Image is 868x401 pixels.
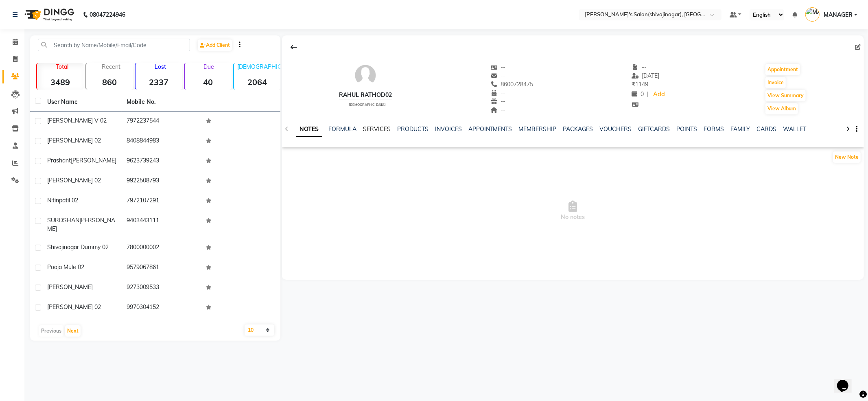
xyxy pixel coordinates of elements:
a: APPOINTMENTS [468,125,512,133]
span: 1149 [632,81,648,88]
strong: 2337 [136,77,182,87]
b: 08047224946 [90,3,125,26]
span: [PERSON_NAME] v 02 [47,117,107,124]
td: 7972107291 [122,191,201,211]
a: SERVICES [363,125,391,133]
span: [PERSON_NAME] [71,157,116,164]
iframe: chat widget [834,368,860,393]
p: Recent [90,63,133,70]
span: 0 [632,90,644,98]
img: avatar [353,63,378,88]
span: -- [490,106,506,114]
a: PRODUCTS [397,125,429,133]
a: VOUCHERS [600,125,632,133]
strong: 2064 [234,77,281,87]
span: [PERSON_NAME] [47,283,93,291]
span: [PERSON_NAME] [47,217,115,232]
a: POINTS [677,125,697,133]
span: pooja mule 02 [47,263,84,271]
p: Due [186,63,232,70]
span: -- [490,72,506,79]
button: New Note [833,151,861,163]
p: [DEMOGRAPHIC_DATA] [237,63,281,70]
td: 9579067861 [122,258,201,278]
strong: 3489 [37,77,84,87]
a: Add [652,89,666,100]
button: Next [65,325,81,337]
a: INVOICES [435,125,462,133]
th: Mobile No. [122,93,201,112]
span: [DATE] [632,72,660,79]
td: 9922508793 [122,171,201,191]
button: View Summary [765,90,806,101]
td: 9273009533 [122,278,201,298]
strong: 40 [185,77,232,87]
span: [PERSON_NAME] 02 [47,137,101,144]
td: 9623739243 [122,151,201,171]
td: 9403443111 [122,211,201,238]
a: WALLET [783,125,807,133]
span: ₹ [632,81,635,88]
p: Total [40,63,84,70]
span: 8600728475 [490,81,533,88]
div: rahul rathod02 [339,91,392,99]
a: FORMULA [328,125,356,133]
span: [PERSON_NAME] 02 [47,177,101,184]
a: GIFTCARDS [638,125,670,133]
p: Lost [139,63,182,70]
img: logo [21,3,77,26]
span: -- [632,64,647,71]
span: Prashant [47,157,71,164]
span: SURDSHAN [47,217,79,224]
span: patil 02 [59,197,78,204]
span: | [647,90,649,99]
a: MEMBERSHIP [519,125,557,133]
td: 9970304152 [122,298,201,318]
span: -- [490,64,506,71]
span: shivajinagar dummy 02 [47,243,109,251]
span: -- [490,98,506,105]
strong: 860 [86,77,133,87]
a: NOTES [296,122,322,137]
span: MANAGER [824,11,853,19]
td: 8408844983 [122,131,201,151]
span: No notes [282,170,864,252]
td: 7972237544 [122,112,201,131]
a: FORMS [704,125,724,133]
input: Search by Name/Mobile/Email/Code [38,39,190,51]
img: MANAGER [805,7,820,22]
span: [DEMOGRAPHIC_DATA] [349,103,386,107]
button: Appointment [765,64,800,75]
th: User Name [42,93,122,112]
span: -- [490,89,506,96]
button: View Album [765,103,798,114]
a: FAMILY [731,125,750,133]
a: CARDS [757,125,777,133]
a: PACKAGES [563,125,593,133]
div: Back to Client [285,39,302,55]
a: Add Client [198,39,232,51]
td: 7800000002 [122,238,201,258]
span: [PERSON_NAME] 02 [47,303,101,311]
span: Nitin [47,197,59,204]
button: Invoice [765,77,786,88]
